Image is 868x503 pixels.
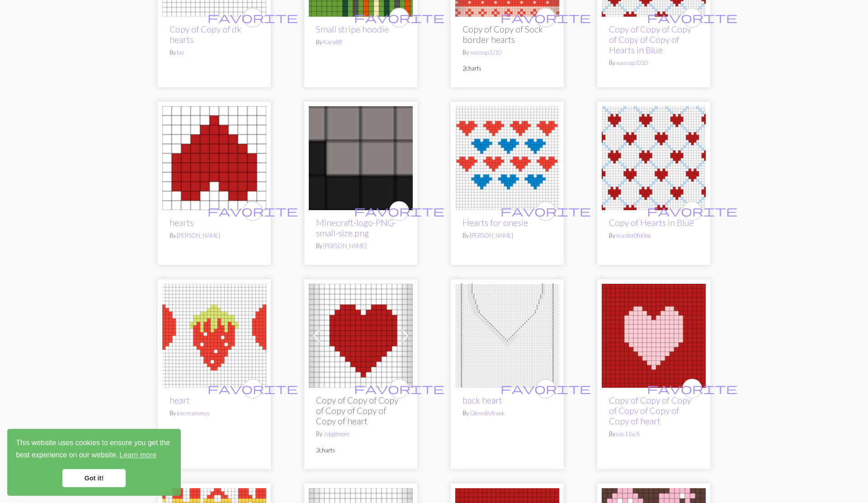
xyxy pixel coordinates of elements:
[609,24,691,55] a: Copy of Copy of Copy of Copy of Copy of Hearts in Blue
[455,106,559,210] img: Hearts for onesie
[462,231,552,240] p: By
[354,380,444,398] i: favourite
[647,381,737,395] span: favorite
[309,153,413,161] a: Minecraft-logo-PNG-small-size.png
[470,49,501,56] a: wassup3210
[602,284,706,388] img: heart
[647,380,737,398] i: favourite
[243,201,263,221] button: favourite
[500,9,591,27] i: favourite
[208,10,298,24] span: favorite
[170,24,241,45] a: Copy of Copy of dk hearts
[16,437,172,462] span: This website uses cookies to ensure you get the best experience on our website.
[389,379,409,399] button: favourite
[609,395,691,426] a: Copy of Copy of Copy of Copy of Copy of Copy of heart
[616,430,640,437] a: eas11sch
[170,217,193,228] a: hearts
[609,217,694,228] a: Copy of Hearts in Blue
[323,38,342,46] a: Kara88
[316,24,389,34] a: Small stripe hoodie
[177,232,220,239] a: [PERSON_NAME]
[354,9,444,27] i: favourite
[170,231,259,240] p: By
[470,232,513,239] a: [PERSON_NAME]
[389,8,409,28] button: favourite
[309,284,413,388] img: heart
[177,49,184,56] a: taz
[354,204,444,218] span: favorite
[455,153,559,161] a: Hearts for onesie
[602,153,706,161] a: Hearts Pattern
[162,330,266,339] a: heart
[354,381,444,395] span: favorite
[462,217,528,228] a: Hearts for onesie
[118,448,158,462] a: learn more about cookies
[462,409,552,418] p: By
[208,9,298,27] i: favourite
[316,395,406,426] h2: Copy of Copy of Copy of Copy of Copy of Copy of heart
[316,446,406,455] p: 2 charts
[500,380,591,398] i: favourite
[243,8,263,28] button: favourite
[316,217,396,238] a: Minecraft-logo-PNG-small-size.png
[647,9,737,27] i: favourite
[462,64,552,73] p: 2 charts
[609,59,698,67] p: By
[177,409,210,417] a: icecreammyy
[682,8,702,28] button: favourite
[536,201,556,221] button: favourite
[354,10,444,24] span: favorite
[170,48,259,57] p: By
[462,24,552,45] h2: Copy of Copy of Sock border hearts
[609,430,698,438] p: By
[316,38,406,47] p: By
[208,380,298,398] i: favourite
[602,330,706,339] a: heart
[323,430,349,437] a: Jskgilmore
[170,395,190,405] a: heart
[536,379,556,399] button: favourite
[162,284,266,388] img: heart
[389,201,409,221] button: favourite
[162,106,266,210] img: hearts
[309,106,413,210] img: Minecraft-logo-PNG-small-size.png
[455,330,559,339] a: back heart
[616,232,651,239] a: master0fn0ne
[354,202,444,220] i: favourite
[7,429,181,496] div: cookieconsent
[243,379,263,399] button: favourite
[316,430,406,438] p: By
[609,231,698,240] p: By
[500,202,591,220] i: favourite
[208,381,298,395] span: favorite
[500,381,591,395] span: favorite
[647,202,737,220] i: favourite
[170,409,259,418] p: By
[309,330,413,339] a: heart
[316,242,406,250] p: By
[602,106,706,210] img: Hearts Pattern
[616,59,648,66] a: wassup3210
[462,395,502,405] a: back heart
[162,153,266,161] a: hearts
[647,10,737,24] span: favorite
[500,204,591,218] span: favorite
[208,204,298,218] span: favorite
[470,409,505,417] a: Glennlilyfrank
[62,469,126,487] a: dismiss cookie message
[208,202,298,220] i: favourite
[682,201,702,221] button: favourite
[455,284,559,388] img: back heart
[682,379,702,399] button: favourite
[323,242,367,249] a: [PERSON_NAME]
[462,48,552,57] p: By
[647,204,737,218] span: favorite
[536,8,556,28] button: favourite
[500,10,591,24] span: favorite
